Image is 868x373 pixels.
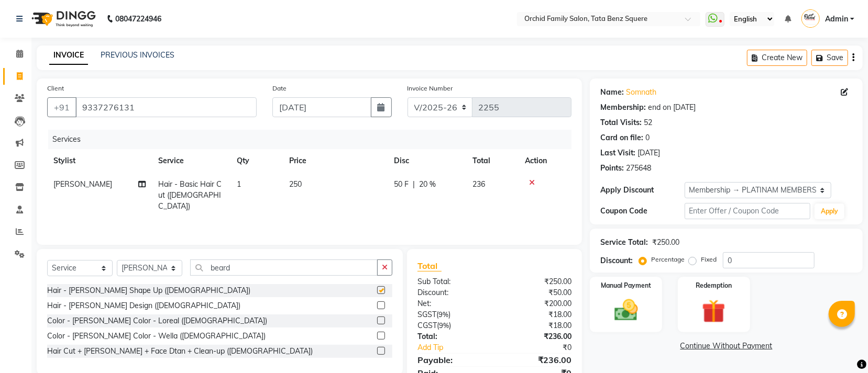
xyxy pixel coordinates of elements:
div: Hair - [PERSON_NAME] Design ([DEMOGRAPHIC_DATA]) [47,300,240,311]
input: Search by Name/Mobile/Email/Code [75,97,257,117]
div: Discount: [600,255,633,266]
a: Continue Without Payment [592,341,861,352]
div: Total Visits: [600,117,642,128]
div: ( ) [410,309,495,320]
div: ₹250.00 [495,276,579,287]
div: Color - [PERSON_NAME] Color - Loreal ([DEMOGRAPHIC_DATA]) [47,315,267,326]
button: Create New [747,50,807,66]
div: Discount: [410,287,495,298]
a: Add Tip [410,342,509,353]
span: Admin [825,14,848,25]
div: Service Total: [600,237,648,248]
span: | [413,179,415,190]
div: Membership: [600,102,646,113]
input: Search or Scan [190,259,378,276]
div: end on [DATE] [648,102,696,113]
label: Date [272,84,287,93]
th: Service [152,149,230,173]
span: Total [417,261,442,272]
button: Apply [815,204,844,219]
div: ₹250.00 [652,237,679,248]
span: 236 [473,179,485,189]
label: Client [47,84,64,93]
span: SGST [417,310,436,319]
div: ₹236.00 [495,331,579,342]
div: Services [48,130,579,149]
a: PREVIOUS INVOICES [101,50,174,60]
div: Last Visit: [600,148,635,159]
span: 9% [438,310,448,319]
div: Points: [600,163,624,174]
img: _gift.svg [695,297,733,326]
label: Redemption [696,281,732,290]
span: Hair - Basic Hair Cut ([DEMOGRAPHIC_DATA]) [158,179,222,211]
th: Qty [230,149,283,173]
div: ₹200.00 [495,298,579,309]
label: Invoice Number [408,84,453,93]
div: Net: [410,298,495,309]
label: Manual Payment [601,281,651,290]
span: [PERSON_NAME] [53,179,112,189]
div: Hair Cut + [PERSON_NAME] + Face Dtan + Clean-up ([DEMOGRAPHIC_DATA]) [47,346,313,357]
div: ₹50.00 [495,287,579,298]
div: Sub Total: [410,276,495,287]
img: Admin [801,9,820,28]
button: +91 [47,97,76,117]
th: Total [466,149,519,173]
button: Save [811,50,848,66]
div: Apply Discount [600,185,684,196]
div: Name: [600,87,624,98]
div: [DATE] [638,148,660,159]
span: 250 [289,179,302,189]
div: ₹18.00 [495,309,579,320]
th: Price [283,149,388,173]
label: Fixed [701,255,717,264]
th: Action [519,149,572,173]
img: _cash.svg [607,297,645,324]
div: Color - [PERSON_NAME] Color - Wella ([DEMOGRAPHIC_DATA]) [47,331,266,342]
span: 9% [439,321,449,330]
div: Card on file: [600,132,643,143]
label: Percentage [651,255,685,264]
span: 50 F [394,179,409,190]
div: ₹236.00 [495,354,579,366]
div: 0 [645,132,650,143]
input: Enter Offer / Coupon Code [685,203,810,219]
a: Somnath [626,87,656,98]
span: 20 % [419,179,436,190]
span: 1 [237,179,241,189]
div: ₹0 [509,342,579,353]
div: Hair - [PERSON_NAME] Shape Up ([DEMOGRAPHIC_DATA]) [47,285,250,296]
th: Stylist [47,149,152,173]
div: 52 [644,117,652,128]
div: ( ) [410,320,495,331]
span: CGST [417,321,437,330]
b: 08047224946 [115,4,161,33]
div: 275648 [626,163,651,174]
div: Coupon Code [600,206,684,217]
div: Payable: [410,354,495,366]
img: logo [27,4,98,33]
div: ₹18.00 [495,320,579,331]
th: Disc [388,149,466,173]
div: Total: [410,331,495,342]
a: INVOICE [49,46,88,65]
